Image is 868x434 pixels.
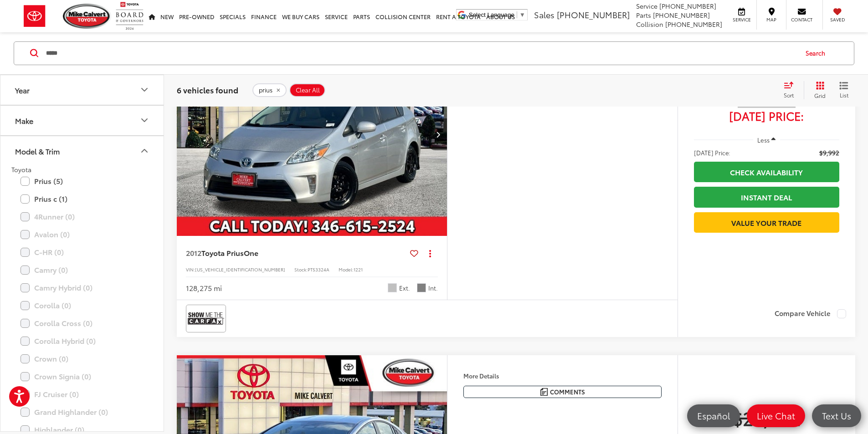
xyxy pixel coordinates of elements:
[0,75,164,105] button: YearYear
[747,404,805,427] a: Live Chat
[636,1,657,10] span: Service
[139,85,150,96] div: Year
[139,146,150,157] div: Model & Trim
[804,81,832,99] button: Grid View
[21,227,144,243] label: Avalon (0)
[399,284,410,292] span: Ext.
[339,266,354,273] span: Model:
[21,351,144,367] label: Crown (0)
[21,316,144,332] label: Corolla Cross (0)
[784,91,794,99] span: Sort
[832,81,855,99] button: List View
[45,42,797,64] input: Search by Make, Model, or Keyword
[21,298,144,314] label: Corolla (0)
[463,386,662,398] button: Comments
[636,10,651,20] span: Parts
[422,245,438,261] button: Actions
[186,247,201,258] span: 2012
[814,92,826,99] span: Grid
[665,20,722,29] span: [PHONE_NUMBER]
[259,87,272,94] span: prius
[21,174,144,189] label: Prius (5)
[0,106,164,135] button: MakeMake
[694,406,839,429] span: $27,492
[694,148,730,157] span: [DATE] Price:
[63,4,111,29] img: Mike Calvert Toyota
[201,247,244,258] span: Toyota Prius
[694,162,839,182] a: Check Availability
[186,283,222,293] div: 128,275 mi
[15,147,60,155] div: Model & Trim
[636,20,663,29] span: Collision
[819,148,839,157] span: $9,992
[21,404,144,420] label: Grand Highlander (0)
[21,262,144,278] label: Camry (0)
[15,86,30,94] div: Year
[188,306,224,331] img: View CARFAX report
[659,1,716,10] span: [PHONE_NUMBER]
[839,91,848,99] span: List
[21,209,144,225] label: 4Runner (0)
[195,266,285,273] span: [US_VEHICLE_IDENTIFICATION_NUMBER]
[21,245,144,260] label: C-HR (0)
[294,266,308,273] span: Stock:
[429,118,447,150] button: Next image
[550,388,585,396] span: Comments
[812,404,861,427] a: Text Us
[176,33,448,236] a: 2012 Toyota Prius One2012 Toyota Prius One2012 Toyota Prius One2012 Toyota Prius One
[388,283,397,292] span: Silver
[817,410,856,421] span: Text Us
[694,111,839,120] span: [DATE] Price:
[753,132,781,148] button: Less
[296,87,320,94] span: Clear All
[139,115,150,126] div: Make
[176,33,448,236] div: 2012 Toyota Prius One 0
[289,83,325,97] button: Clear All
[797,42,838,65] button: Search
[252,83,287,97] button: remove prius
[540,388,548,396] img: Comments
[752,410,800,421] span: Live Chat
[21,280,144,296] label: Camry Hybrid (0)
[308,266,329,273] span: PT53324A
[354,266,363,273] span: 1221
[534,9,555,20] span: Sales
[186,248,406,258] a: 2012Toyota PriusOne
[827,16,847,23] span: Saved
[757,136,770,144] span: Less
[21,333,144,349] label: Corolla Hybrid (0)
[244,247,258,258] span: One
[428,284,438,292] span: Int.
[694,187,839,207] a: Instant Deal
[693,410,734,421] span: Español
[429,250,431,257] span: dropdown dots
[21,369,144,385] label: Crown Signia (0)
[519,11,525,18] span: ▼
[176,33,448,236] img: 2012 Toyota Prius One
[0,136,164,166] button: Model & TrimModel & Trim
[775,309,846,318] label: Compare Vehicle
[463,373,662,379] h4: More Details
[557,9,630,20] span: [PHONE_NUMBER]
[21,387,144,403] label: FJ Cruiser (0)
[15,116,33,125] div: Make
[779,81,804,99] button: Select sort value
[731,16,752,23] span: Service
[21,191,144,207] label: Prius c (1)
[761,16,781,23] span: Map
[11,165,31,174] span: Toyota
[687,404,740,427] a: Español
[653,10,710,20] span: [PHONE_NUMBER]
[417,283,426,292] span: Misty Gray
[694,212,839,233] a: Value Your Trade
[791,16,812,23] span: Contact
[186,266,195,273] span: VIN:
[177,84,238,95] span: 6 vehicles found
